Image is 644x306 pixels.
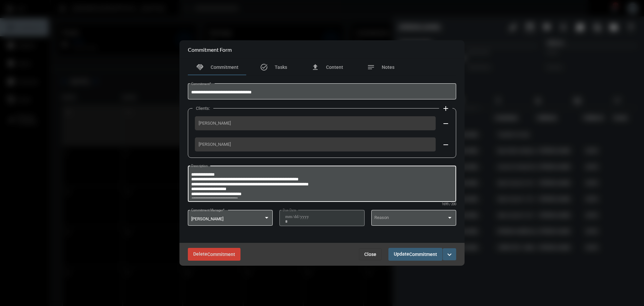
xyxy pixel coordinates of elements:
[442,104,450,113] mat-icon: add
[188,46,232,53] h2: Commitment Form
[275,64,287,70] span: Tasks
[364,252,376,257] span: Close
[188,248,240,260] button: DeleteCommitment
[199,121,432,126] span: [PERSON_NAME]
[409,252,437,257] span: Commitment
[442,203,456,206] mat-hint: 1699 / 200
[196,63,204,71] mat-icon: handshake
[442,120,450,128] mat-icon: remove
[382,64,394,70] span: Notes
[260,63,268,71] mat-icon: task_alt
[359,248,382,260] button: Close
[207,252,235,257] span: Commitment
[191,216,223,221] span: [PERSON_NAME]
[394,251,437,257] span: Update
[445,251,453,259] mat-icon: expand_more
[311,63,319,71] mat-icon: file_upload
[193,106,213,111] label: Clients:
[326,64,343,70] span: Content
[442,141,450,149] mat-icon: remove
[199,142,432,147] span: [PERSON_NAME]
[211,64,238,70] span: Commitment
[367,63,375,71] mat-icon: notes
[193,251,235,257] span: Delete
[388,248,442,260] button: UpdateCommitment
